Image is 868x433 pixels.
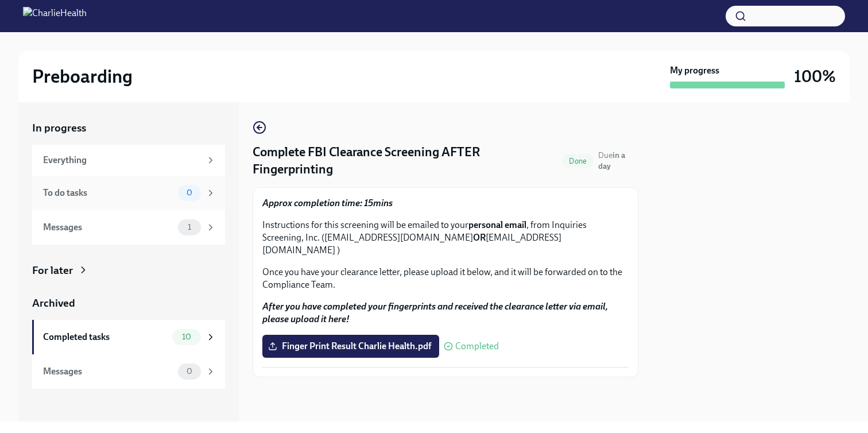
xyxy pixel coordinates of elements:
[175,333,198,341] span: 10
[181,223,198,231] span: 1
[32,263,73,278] div: For later
[262,198,393,208] strong: Approx completion time: 15mins
[32,65,133,88] h2: Preboarding
[562,157,594,165] span: Done
[43,187,173,199] div: To do tasks
[670,64,719,77] strong: My progress
[598,150,625,171] span: Due
[253,144,557,178] h4: Complete FBI Clearance Screening AFTER Fingerprinting
[468,219,526,230] strong: personal email
[270,341,431,352] span: Finger Print Result Charlie Health.pdf
[180,367,199,376] span: 0
[32,296,225,311] a: Archived
[262,219,629,257] p: Instructions for this screening will be emailed to your , from Inquiries Screening, Inc. ([EMAIL_...
[262,335,439,358] label: Finger Print Result Charlie Health.pdf
[32,263,225,278] a: For later
[32,354,225,389] a: Messages0
[455,342,499,351] span: Completed
[32,121,225,136] a: In progress
[598,150,638,172] span: September 25th, 2025 09:00
[32,176,225,210] a: To do tasks0
[43,221,173,234] div: Messages
[794,66,836,87] h3: 100%
[32,145,225,176] a: Everything
[32,320,225,354] a: Completed tasks10
[598,150,625,171] strong: in a day
[473,232,486,243] strong: OR
[43,331,168,343] div: Completed tasks
[43,154,201,167] div: Everything
[180,188,199,197] span: 0
[43,365,173,378] div: Messages
[32,210,225,245] a: Messages1
[262,301,608,324] strong: After you have completed your fingerprints and received the clearance letter via email, please up...
[23,7,87,25] img: CharlieHealth
[262,266,629,291] p: Once you have your clearance letter, please upload it below, and it will be forwarded on to the C...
